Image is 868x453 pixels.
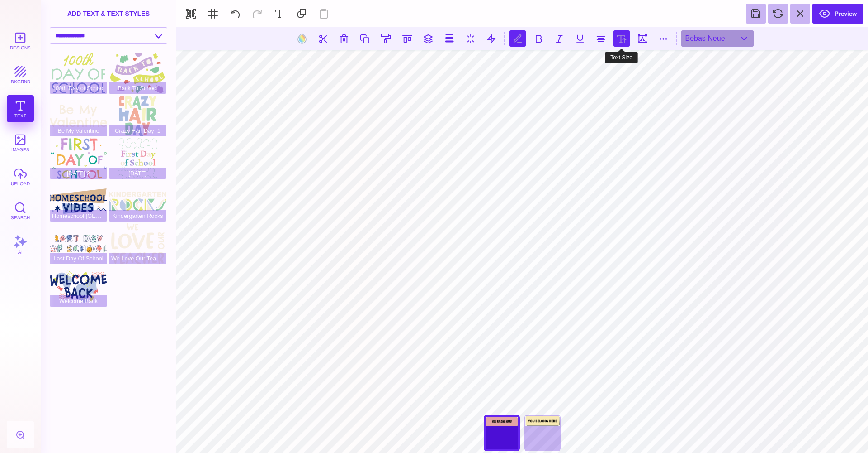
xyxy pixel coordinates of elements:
span: We Love Our Teacher [109,253,166,264]
span: 100th Day of School [50,82,107,94]
button: upload [7,163,34,190]
button: Preview [812,4,863,24]
span: Crazy Hair Day_1 [109,125,166,136]
span: Kindergarten Rocks [109,210,166,222]
button: images [7,129,34,156]
button: Designs [7,27,34,54]
span: Last Day Of School [50,253,107,264]
button: bkgrnd [7,61,34,88]
span: Homeschool [GEOGRAPHIC_DATA] [50,210,107,222]
span: Back To School [109,82,166,94]
span: [DATE] [109,168,166,179]
button: AI [7,231,34,258]
span: Welcome Back [50,295,107,307]
button: Search [7,197,34,224]
span: Be My Valentine [50,125,107,136]
span: [DATE] 2 [50,168,107,179]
